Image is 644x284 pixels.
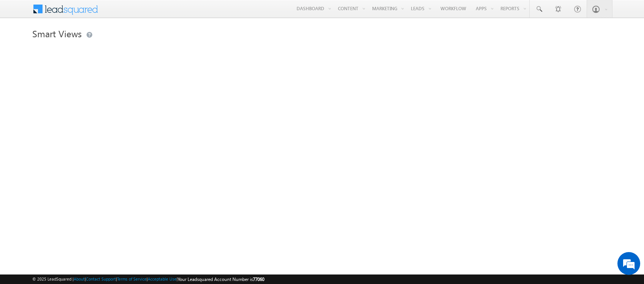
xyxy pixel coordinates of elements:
span: Smart Views [32,27,82,40]
span: 77060 [253,276,264,282]
span: © 2025 LeadSquared | | | | | [32,276,264,283]
a: About [74,276,85,281]
a: Terms of Service [117,276,147,281]
span: Your Leadsquared Account Number is [178,276,264,282]
a: Contact Support [86,276,116,281]
a: Acceptable Use [148,276,177,281]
